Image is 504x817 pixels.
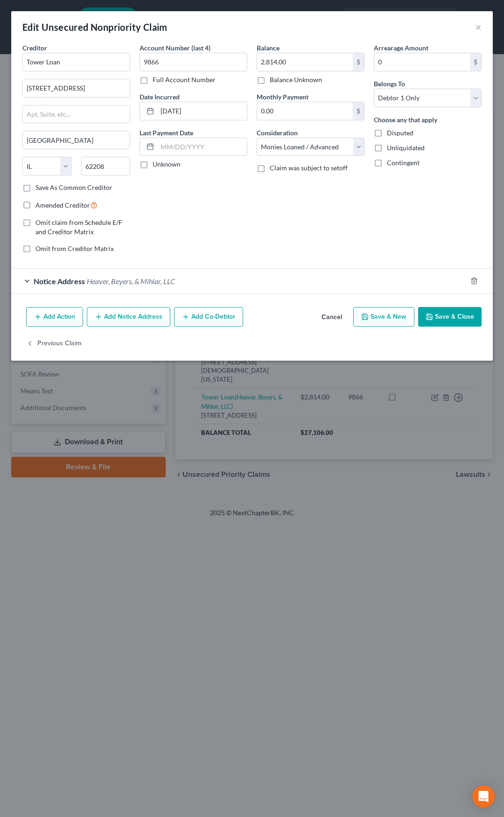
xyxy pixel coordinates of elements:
span: Omit claim from Schedule E/F and Creditor Matrix [35,218,122,236]
input: MM/DD/YYYY [157,102,247,120]
label: Last Payment Date [140,128,193,138]
span: Heaver, Beyers, & Mihlar, LLC [87,277,175,286]
div: $ [353,53,364,71]
input: 0.00 [374,53,470,71]
input: 0.00 [257,53,353,71]
div: Edit Unsecured Nonpriority Claim [22,21,168,34]
label: Unknown [153,160,181,169]
button: × [475,21,482,33]
span: Notice Address [34,277,85,286]
div: Open Intercom Messenger [472,785,495,808]
label: Date Incurred [140,92,180,102]
input: MM/DD/YYYY [157,138,247,156]
span: Contingent [387,159,420,167]
button: Add Co-Debtor [174,307,243,327]
input: Enter city... [23,131,130,149]
input: XXXX [140,53,247,71]
span: Amended Creditor [35,201,90,209]
button: Cancel [314,308,350,327]
span: Omit from Creditor Matrix [35,244,114,252]
input: Search creditor by name... [22,53,130,71]
label: Choose any that apply [374,115,437,125]
button: Add Action [26,307,83,327]
input: 0.00 [257,102,353,120]
label: Full Account Number [153,75,216,84]
button: Add Notice Address [87,307,170,327]
label: Balance Unknown [270,75,322,84]
button: Save & New [353,307,414,327]
button: Save & Close [418,307,482,327]
label: Monthly Payment [257,92,308,102]
label: Save As Common Creditor [35,183,112,192]
input: Enter zip... [81,157,131,175]
input: Enter address... [23,79,130,97]
div: $ [470,53,481,71]
button: Previous Claim [26,334,82,354]
span: Disputed [387,129,413,137]
span: Claim was subject to setoff [270,164,348,172]
label: Consideration [257,128,298,138]
label: Account Number (last 4) [140,43,210,53]
label: Arrearage Amount [374,43,428,53]
span: Creditor [22,44,47,52]
div: $ [353,102,364,120]
input: Apt, Suite, etc... [23,105,130,123]
span: Unliquidated [387,144,425,152]
label: Balance [257,43,280,53]
span: Belongs To [374,80,405,88]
